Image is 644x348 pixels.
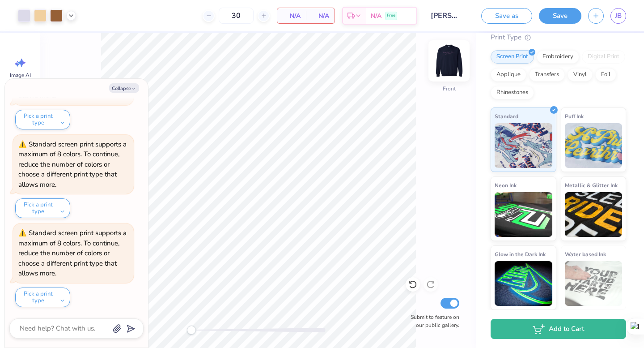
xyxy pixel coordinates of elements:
img: Neon Ink [495,192,552,237]
a: JB [610,8,626,24]
div: Digital Print [582,50,625,64]
div: Vinyl [568,68,593,82]
span: Standard [495,112,518,121]
button: Add to Cart [491,319,626,339]
input: Untitled Design [424,7,468,25]
button: Pick a print type [15,288,70,307]
div: Standard screen print supports a maximum of 8 colors. To continue, reduce the number of colors or... [18,140,127,189]
span: N/A [311,11,329,21]
label: Submit to feature on our public gallery. [406,313,459,329]
button: Save as [481,8,532,24]
div: Embroidery [537,50,579,64]
div: Accessibility label [187,326,196,335]
div: Screen Print [491,50,534,64]
span: Neon Ink [495,180,517,190]
img: Standard [495,123,552,168]
span: Free [387,13,395,19]
div: Standard screen print supports a maximum of 8 colors. To continue, reduce the number of colors or... [18,228,127,278]
div: Rhinestones [491,86,534,99]
img: Metallic & Glitter Ink [565,192,623,237]
img: Front [431,43,467,79]
img: Puff Ink [565,123,623,168]
button: Collapse [109,83,139,93]
span: JB [615,11,622,21]
div: Applique [491,68,526,82]
span: Metallic & Glitter Ink [565,180,618,190]
button: Save [539,8,581,24]
span: Puff Ink [565,112,584,121]
div: Front [443,85,456,93]
span: N/A [371,11,381,21]
div: Foil [595,68,616,82]
button: Pick a print type [15,110,70,129]
span: Water based Ink [565,249,606,259]
img: Water based Ink [565,261,623,306]
div: Print Type [491,32,626,43]
div: Transfers [529,68,565,82]
input: – – [219,8,254,24]
span: Glow in the Dark Ink [495,249,546,259]
button: Pick a print type [15,198,70,218]
img: Glow in the Dark Ink [495,261,552,306]
span: Image AI [10,72,31,79]
span: N/A [283,11,301,21]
